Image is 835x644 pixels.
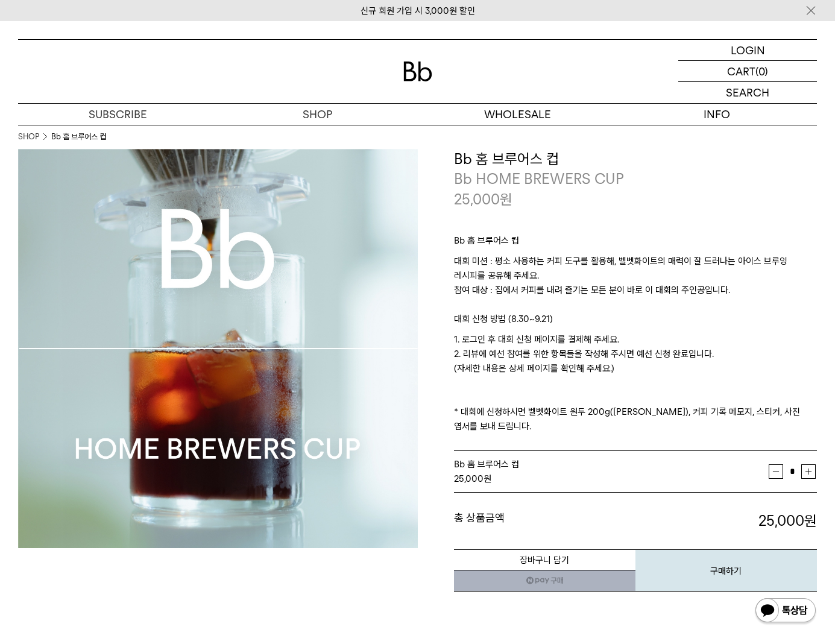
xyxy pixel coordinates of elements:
[758,512,817,529] strong: 25,000
[454,233,818,254] p: Bb 홈 브루어스 컵
[726,82,769,103] p: SEARCH
[51,131,106,143] li: Bb 홈 브루어스 컵
[454,169,818,189] p: Bb HOME BREWERS CUP
[18,131,39,143] a: SHOP
[454,459,519,470] span: Bb 홈 브루어스 컵
[418,104,617,125] p: WHOLESALE
[731,40,765,60] p: LOGIN
[454,312,818,332] p: 대회 신청 방법 (8.30~9.21)
[454,149,818,169] h3: Bb 홈 브루어스 컵
[454,570,635,592] a: 새창
[804,512,817,529] b: 원
[454,189,512,210] p: 25,000
[754,597,817,626] img: 카카오톡 채널 1:1 채팅 버튼
[500,191,512,208] span: 원
[769,464,783,479] button: 감소
[18,149,418,549] img: Bb 홈 브루어스 컵
[678,61,817,82] a: CART (0)
[454,472,769,486] div: 원
[678,40,817,61] a: LOGIN
[454,473,484,484] strong: 25,000
[454,254,818,312] p: 대회 미션 : 평소 사용하는 커피 도구를 활용해, 벨벳화이트의 매력이 잘 드러나는 아이스 브루잉 레시피를 공유해 주세요. 참여 대상 : 집에서 커피를 내려 즐기는 모든 분이 ...
[635,549,817,592] button: 구매하기
[801,464,816,479] button: 증가
[617,104,817,125] p: INFO
[218,104,417,125] a: SHOP
[454,549,635,570] button: 장바구니 담기
[755,61,768,81] p: (0)
[454,332,818,434] p: 1. 로그인 후 대회 신청 페이지를 결제해 주세요. 2. 리뷰에 예선 참여를 위한 항목들을 작성해 주시면 예선 신청 완료입니다. (자세한 내용은 상세 페이지를 확인해 주세요....
[403,62,432,81] img: 로고
[727,61,755,81] p: CART
[18,104,218,125] a: SUBSCRIBE
[454,511,635,531] dt: 총 상품금액
[361,5,475,16] a: 신규 회원 가입 시 3,000원 할인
